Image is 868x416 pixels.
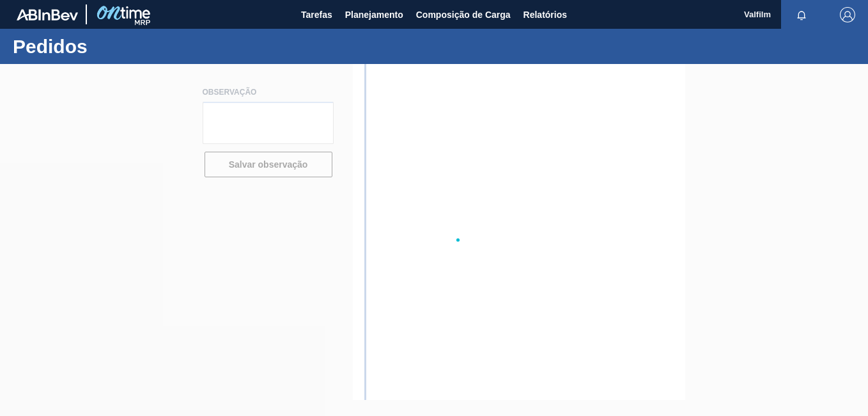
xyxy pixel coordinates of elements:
img: Logout [840,7,855,22]
img: TNhmsLtSVTkK8tSr43FrP2fwEKptu5GPRR3wAAAABJRU5ErkJggg== [17,9,78,20]
span: Planejamento [345,7,403,22]
button: Notificações [781,6,822,24]
span: Tarefas [301,7,332,22]
span: Composição de Carga [416,7,511,22]
span: Relatórios [523,7,567,22]
h1: Pedidos [13,39,240,54]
